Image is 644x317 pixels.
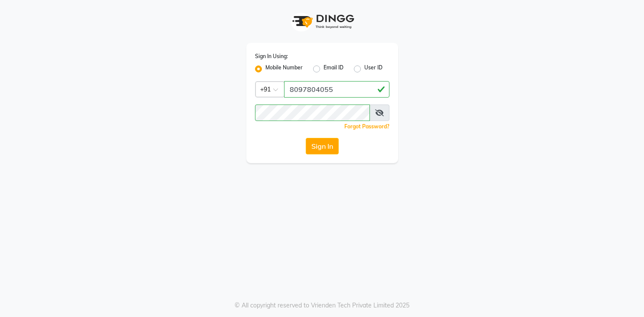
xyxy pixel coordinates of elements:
label: Mobile Number [265,64,303,74]
input: Username [284,81,389,98]
img: logo1.svg [288,9,357,34]
label: Sign In Using: [255,52,288,60]
a: Forgot Password? [344,123,389,130]
label: User ID [364,64,382,74]
input: Username [255,105,370,121]
button: Sign In [306,138,339,154]
label: Email ID [324,64,343,74]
